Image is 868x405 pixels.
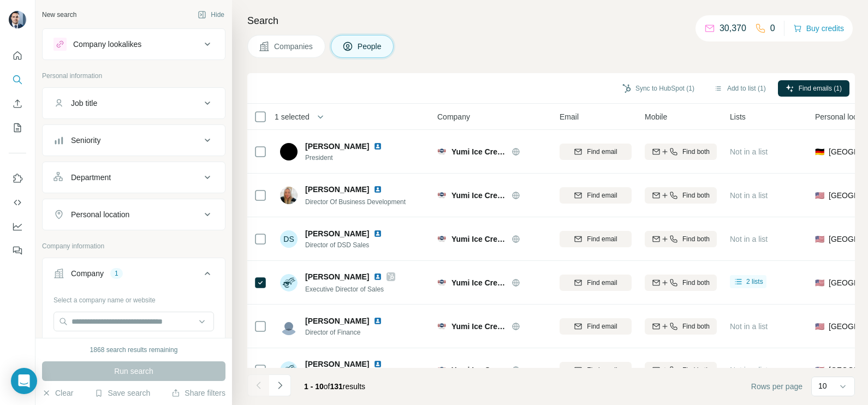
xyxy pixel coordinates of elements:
[730,147,768,156] span: Not in a list
[818,380,827,391] p: 10
[373,360,382,368] img: LinkedIn logo
[770,22,775,35] p: 0
[9,169,26,188] button: Use Surfe on LinkedIn
[43,90,225,116] button: Job title
[682,365,710,375] span: Find both
[730,235,768,243] span: Not in a list
[815,234,824,245] span: 🇺🇸
[373,272,382,281] img: LinkedIn logo
[42,10,76,20] div: New search
[280,187,298,204] img: Avatar
[305,271,369,282] span: [PERSON_NAME]
[645,111,667,122] span: Mobile
[43,201,225,228] button: Personal location
[706,80,774,97] button: Add to list (1)
[71,172,111,183] div: Department
[682,190,710,200] span: Find both
[43,31,225,57] button: Company lookalikes
[71,268,104,279] div: Company
[645,362,717,378] button: Find both
[43,127,225,153] button: Seniority
[587,365,617,375] span: Find email
[815,365,824,376] span: 🇺🇸
[645,231,717,247] button: Find both
[437,235,446,243] img: Logo of Yumi Ice Cream
[815,321,824,332] span: 🇺🇸
[324,382,330,391] span: of
[682,147,710,157] span: Find both
[645,275,717,291] button: Find both
[274,41,314,52] span: Companies
[587,278,617,288] span: Find email
[43,164,225,190] button: Department
[305,327,395,337] span: Director of Finance
[42,241,225,251] p: Company information
[815,277,824,288] span: 🇺🇸
[560,318,632,335] button: Find email
[275,111,310,122] span: 1 selected
[451,234,506,245] span: Yumi Ice Cream
[587,321,617,331] span: Find email
[373,317,382,325] img: LinkedIn logo
[815,190,824,201] span: 🇺🇸
[778,80,849,97] button: Find emails (1)
[645,318,717,335] button: Find both
[730,322,768,331] span: Not in a list
[9,241,26,260] button: Feedback
[43,260,225,291] button: Company1
[587,190,617,200] span: Find email
[451,365,506,376] span: Yumi Ice Cream
[304,382,324,391] span: 1 - 10
[42,388,73,398] button: Clear
[280,361,298,379] img: Avatar
[451,146,506,157] span: Yumi Ice Cream
[90,345,178,355] div: 1868 search results remaining
[437,278,446,287] img: Logo of Yumi Ice Cream
[305,285,384,293] span: Executive Director of Sales
[71,98,97,109] div: Job title
[305,184,369,195] span: [PERSON_NAME]
[373,185,382,194] img: LinkedIn logo
[730,366,768,374] span: Not in a list
[305,240,395,250] span: Director of DSD Sales
[9,11,26,28] img: Avatar
[9,94,26,114] button: Enrich CSV
[11,368,37,394] div: Open Intercom Messenger
[682,278,710,288] span: Find both
[560,187,632,204] button: Find email
[451,190,506,201] span: Yumi Ice Cream
[280,143,298,160] img: Avatar
[437,322,446,331] img: Logo of Yumi Ice Cream
[587,234,617,244] span: Find email
[373,142,382,151] img: LinkedIn logo
[799,84,842,93] span: Find emails (1)
[71,209,129,220] div: Personal location
[304,382,365,391] span: results
[305,141,369,152] span: [PERSON_NAME]
[451,321,506,332] span: Yumi Ice Cream
[171,388,225,398] button: Share filters
[560,111,579,122] span: Email
[71,135,100,146] div: Seniority
[751,381,802,392] span: Rows per page
[615,80,702,97] button: Sync to HubSpot (1)
[9,217,26,236] button: Dashboard
[451,277,506,288] span: Yumi Ice Cream
[110,269,123,278] div: 1
[437,147,446,156] img: Logo of Yumi Ice Cream
[645,144,717,160] button: Find both
[720,22,746,35] p: 30,370
[560,231,632,247] button: Find email
[746,277,763,287] span: 2 lists
[9,70,26,90] button: Search
[305,315,369,326] span: [PERSON_NAME]
[730,191,768,200] span: Not in a list
[280,274,298,291] img: Avatar
[9,118,26,138] button: My lists
[437,366,446,374] img: Logo of Yumi Ice Cream
[815,146,824,157] span: 🇩🇪
[793,21,844,36] button: Buy credits
[9,46,26,65] button: Quick start
[560,362,632,378] button: Find email
[94,388,150,398] button: Save search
